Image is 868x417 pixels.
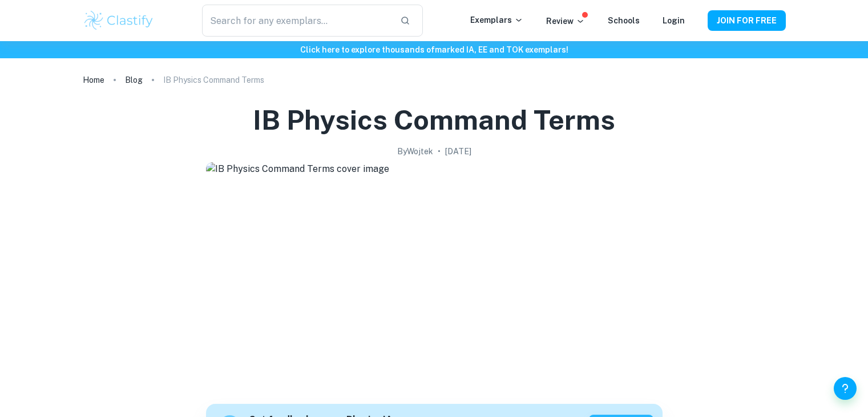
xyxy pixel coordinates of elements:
[253,102,615,138] h1: IB Physics Command Terms
[125,72,143,88] a: Blog
[834,377,857,400] button: Help and Feedback
[83,9,155,32] img: Clastify logo
[202,5,390,37] input: Search for any exemplars...
[608,16,640,25] a: Schools
[206,162,663,391] img: IB Physics Command Terms cover image
[445,145,471,158] h2: [DATE]
[438,145,441,158] p: •
[2,43,866,56] h6: Click here to explore thousands of marked IA, EE and TOK exemplars !
[708,10,786,31] button: JOIN FOR FREE
[663,16,685,25] a: Login
[546,15,585,27] p: Review
[397,145,433,158] h2: By Wojtek
[470,14,523,26] p: Exemplars
[83,72,104,88] a: Home
[163,74,264,86] p: IB Physics Command Terms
